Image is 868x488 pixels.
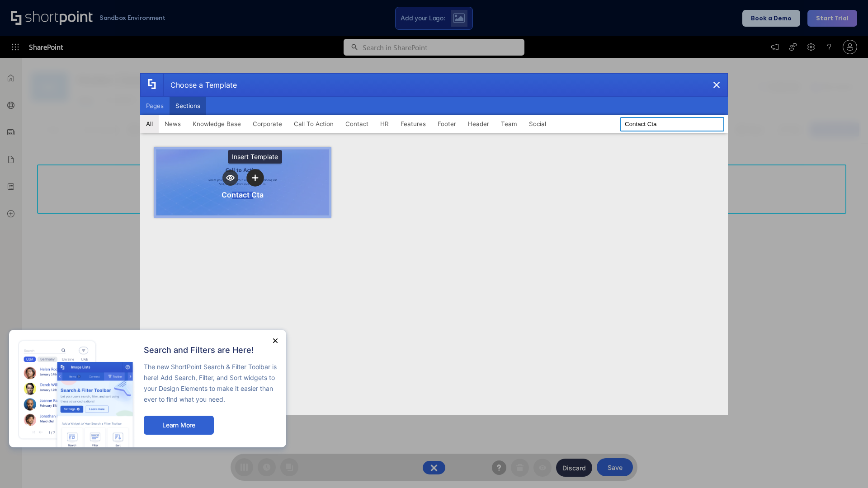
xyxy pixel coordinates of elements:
[187,115,247,133] button: Knowledge Base
[395,115,432,133] button: Features
[18,339,135,447] img: new feature image
[823,445,868,488] iframe: Chat Widget
[222,190,264,199] div: Contact Cta
[462,115,495,133] button: Header
[140,97,170,115] button: Pages
[495,115,523,133] button: Team
[523,115,552,133] button: Social
[140,73,728,415] div: template selector
[159,115,187,133] button: News
[247,115,288,133] button: Corporate
[288,115,340,133] button: Call To Action
[140,115,159,133] button: All
[144,346,277,355] h2: Search and Filters are Here!
[170,97,206,115] button: Sections
[163,74,237,96] div: Choose a Template
[432,115,462,133] button: Footer
[144,361,277,405] p: The new ShortPoint Search & Filter Toolbar is here! Add Search, Filter, and Sort widgets to your ...
[340,115,374,133] button: Contact
[144,416,214,435] button: Learn More
[620,117,724,131] input: Search
[374,115,395,133] button: HR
